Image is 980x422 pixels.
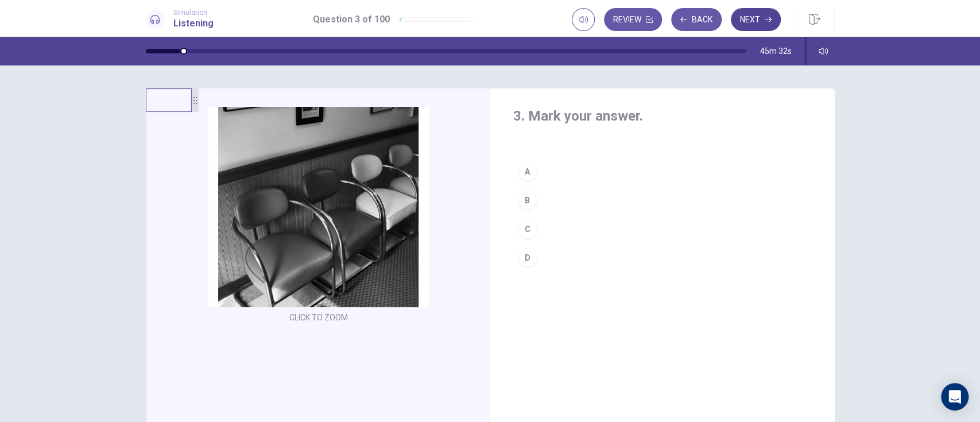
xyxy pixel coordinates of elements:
[518,220,537,238] div: C
[518,191,537,210] div: B
[518,162,537,181] div: A
[760,47,792,56] span: 45m 32s
[313,13,390,26] h1: Question 3 of 100
[604,8,662,31] button: Review
[671,8,722,31] button: Back
[513,186,812,215] button: B
[941,383,969,411] div: Open Intercom Messenger
[513,157,812,186] button: A
[173,9,214,17] span: Simulation
[173,17,214,30] h1: Listening
[518,249,537,267] div: D
[513,107,812,125] h4: 3. Mark your answer.
[731,8,781,31] button: Next
[513,215,812,243] button: C
[513,243,812,272] button: D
